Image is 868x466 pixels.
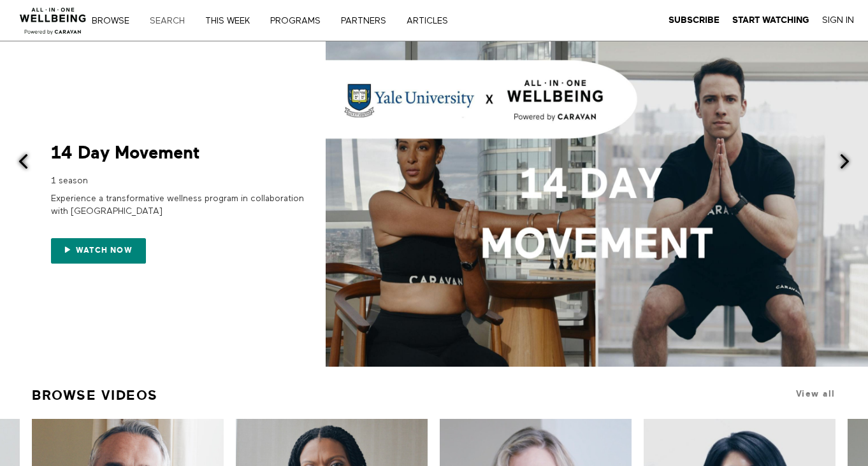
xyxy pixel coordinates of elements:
strong: Subscribe [669,15,720,25]
a: THIS WEEK [201,17,263,25]
a: Browse Videos [32,382,158,409]
a: PARTNERS [336,17,400,25]
a: Sign In [822,15,854,26]
a: Subscribe [669,15,720,26]
a: View all [796,389,835,399]
nav: Primary [101,14,474,27]
strong: Start Watching [732,15,809,25]
a: ARTICLES [402,17,461,25]
a: PROGRAMS [266,17,334,25]
a: Start Watching [732,15,809,26]
a: Search [145,17,198,25]
a: Browse [87,17,143,25]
